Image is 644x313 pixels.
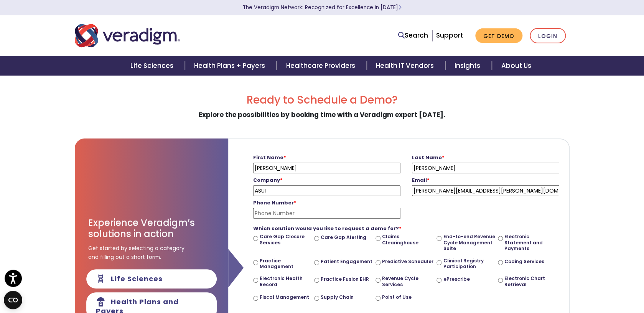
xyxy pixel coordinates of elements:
[277,56,366,76] a: Healthcare Providers
[445,56,492,76] a: Insights
[443,234,495,252] label: End-to-end Revenue Cycle Management Suite
[88,244,184,261] span: Get started by selecting a category and filling out a short form.
[504,234,556,252] label: Electronic Statement and Payments
[530,28,566,44] a: Login
[475,28,522,43] a: Get Demo
[497,265,635,304] iframe: Drift Chat Widget
[412,163,559,173] input: Last Name
[436,31,463,40] a: Support
[243,4,402,11] a: The Veradigm Network: Recognized for Excellence in [DATE]Learn More
[75,94,570,107] h2: Ready to Schedule a Demo?
[382,234,434,245] label: Claims Clearinghouse
[253,185,400,196] input: Company
[398,4,402,11] span: Learn More
[253,199,296,206] strong: Phone Number
[260,234,311,245] label: Care Gap Closure Services
[412,176,430,184] strong: Email
[321,259,372,265] label: Patient Engagement
[121,56,185,76] a: Life Sciences
[260,294,309,300] label: Fiscal Management
[199,110,445,119] strong: Explore the possibilities by booking time with a Veradigm expert [DATE].
[382,275,434,287] label: Revenue Cycle Services
[75,23,180,48] img: Veradigm logo
[321,234,366,241] label: Care Gap Alerting
[398,30,428,41] a: Search
[253,225,402,232] strong: Which solution would you like to request a demo for?
[321,294,354,300] label: Supply Chain
[4,291,22,309] button: Open CMP widget
[321,276,369,282] label: Practice Fusion EHR
[260,275,311,287] label: Electronic Health Record
[382,294,412,300] label: Point of Use
[504,259,544,265] label: Coding Services
[443,258,495,270] label: Clinical Registry Participation
[253,176,283,184] strong: Company
[185,56,277,76] a: Health Plans + Payers
[412,154,445,161] strong: Last Name
[253,154,286,161] strong: First Name
[382,259,433,265] label: Predictive Scheduler
[260,258,311,270] label: Practice Management
[253,208,400,219] input: Phone Number
[88,217,215,240] h3: Experience Veradigm’s solutions in action
[492,56,540,76] a: About Us
[253,163,400,173] input: First Name
[412,185,559,196] input: firstlastname@website.com
[443,276,469,282] label: ePrescribe
[367,56,445,76] a: Health IT Vendors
